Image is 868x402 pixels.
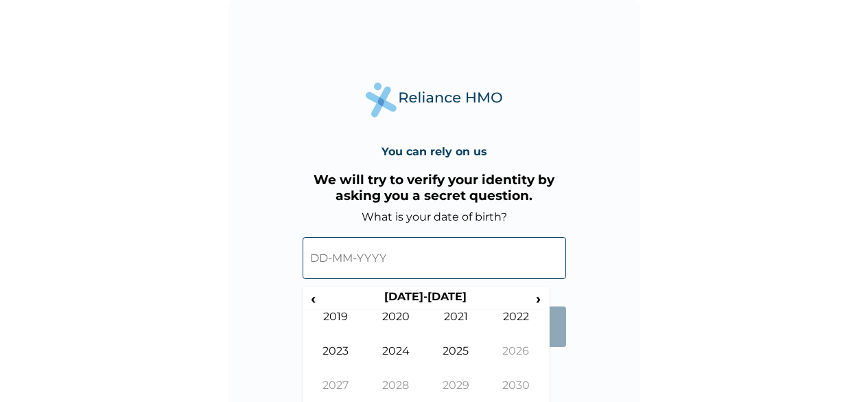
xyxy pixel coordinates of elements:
td: 2025 [426,344,486,379]
th: [DATE]-[DATE] [320,290,531,309]
td: 2021 [426,310,486,344]
h4: You can rely on us [382,145,487,158]
input: DD-MM-YYYY [303,237,566,279]
label: What is your date of birth? [362,210,507,223]
td: 2026 [486,344,546,379]
span: › [531,290,546,307]
span: ‹ [306,290,320,307]
td: 2024 [366,344,426,379]
td: 2023 [306,344,366,379]
td: 2022 [486,310,546,344]
img: Reliance Health's Logo [366,82,503,118]
h3: We will try to verify your identity by asking you a secret question. [303,172,566,203]
td: 2019 [306,310,366,344]
td: 2020 [366,310,426,344]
